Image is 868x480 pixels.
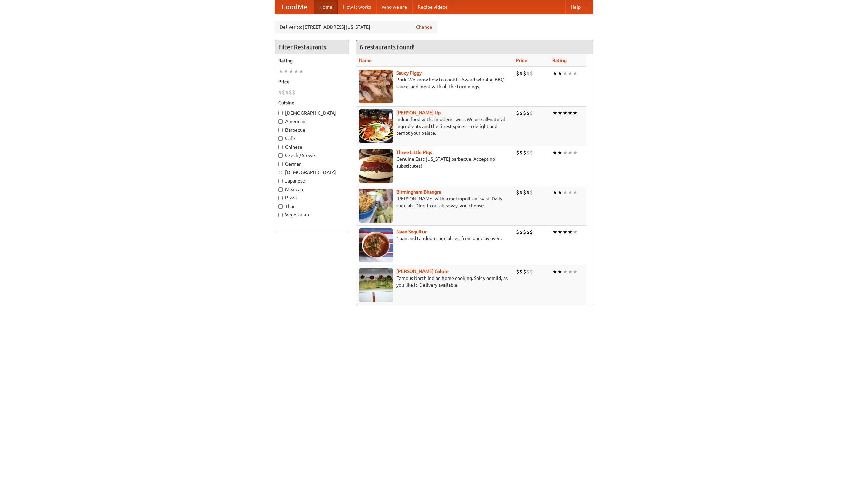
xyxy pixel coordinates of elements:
[568,109,573,117] li: ★
[283,68,289,75] li: ★
[275,21,437,33] div: Deliver to: [STREET_ADDRESS][US_STATE]
[573,109,578,117] li: ★
[278,152,346,159] label: Czech / Slovak
[552,228,557,236] li: ★
[573,268,578,275] li: ★
[519,268,523,275] li: $
[278,68,283,75] li: ★
[278,179,283,183] input: Japanese
[557,228,563,236] li: ★
[530,268,533,275] li: $
[299,68,304,75] li: ★
[557,149,563,156] li: ★
[289,68,294,75] li: ★
[412,0,453,14] a: Recipe videos
[396,229,427,234] a: Naan Sequitur
[278,162,283,166] input: German
[563,228,568,236] li: ★
[416,24,432,31] a: Change
[359,149,393,183] img: littlepigs.jpg
[563,149,568,156] li: ★
[557,70,563,77] li: ★
[530,189,533,196] li: $
[282,89,285,96] li: $
[359,116,511,136] p: Indian food with a modern twist. We use all-natural ingredients and the finest spices to delight ...
[359,156,511,169] p: Genuine East [US_STATE] barbecue. Accept no substitutes!
[396,150,432,155] a: Three Little Pigs
[526,189,530,196] li: $
[523,70,526,77] li: $
[278,187,283,192] input: Mexican
[278,170,283,175] input: [DEMOGRAPHIC_DATA]
[396,189,441,195] b: Birmingham Bhangra
[278,128,283,132] input: Barbecue
[523,268,526,275] li: $
[359,195,511,209] p: [PERSON_NAME] with a metropolitan twist. Daily specials. Dine-in or takeaway, you choose.
[516,149,519,156] li: $
[516,189,519,196] li: $
[359,58,372,63] a: Name
[359,70,393,103] img: saucy.jpg
[530,228,533,236] li: $
[523,109,526,117] li: $
[285,89,289,96] li: $
[278,186,346,193] label: Mexican
[552,149,557,156] li: ★
[359,76,511,90] p: Pork. We know how to cook it. Award-winning BBQ sauce, and meat with all the trimmings.
[278,160,346,167] label: German
[359,268,393,302] img: currygalore.jpg
[278,89,282,96] li: $
[552,268,557,275] li: ★
[557,189,563,196] li: ★
[338,0,376,14] a: How it works
[523,189,526,196] li: $
[359,109,393,143] img: curryup.jpg
[563,189,568,196] li: ★
[519,70,523,77] li: $
[573,149,578,156] li: ★
[565,0,586,14] a: Help
[314,0,338,14] a: Home
[530,109,533,117] li: $
[360,44,415,50] ng-pluralize: 6 restaurants found!
[278,99,346,106] h5: Cuisine
[552,109,557,117] li: ★
[568,70,573,77] li: ★
[396,269,449,274] a: [PERSON_NAME] Galore
[294,68,299,75] li: ★
[557,109,563,117] li: ★
[278,118,346,125] label: American
[526,70,530,77] li: $
[526,268,530,275] li: $
[278,145,283,149] input: Chinese
[278,204,283,209] input: Thai
[523,228,526,236] li: $
[526,228,530,236] li: $
[376,0,412,14] a: Who we are
[526,149,530,156] li: $
[519,228,523,236] li: $
[552,58,567,63] a: Rating
[275,40,349,54] h4: Filter Restaurants
[519,189,523,196] li: $
[278,127,346,133] label: Barbecue
[516,70,519,77] li: $
[516,58,527,63] a: Price
[552,189,557,196] li: ★
[396,110,441,115] a: [PERSON_NAME] Up
[516,109,519,117] li: $
[278,203,346,210] label: Thai
[278,153,283,158] input: Czech / Slovak
[530,149,533,156] li: $
[278,213,283,217] input: Vegetarian
[519,109,523,117] li: $
[278,135,346,142] label: Cafe
[278,78,346,85] h5: Price
[359,275,511,288] p: Famous North Indian home cooking. Spicy or mild, as you like it. Delivery available.
[519,149,523,156] li: $
[396,70,422,76] a: Saucy Piggy
[359,228,393,262] img: naansequitur.jpg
